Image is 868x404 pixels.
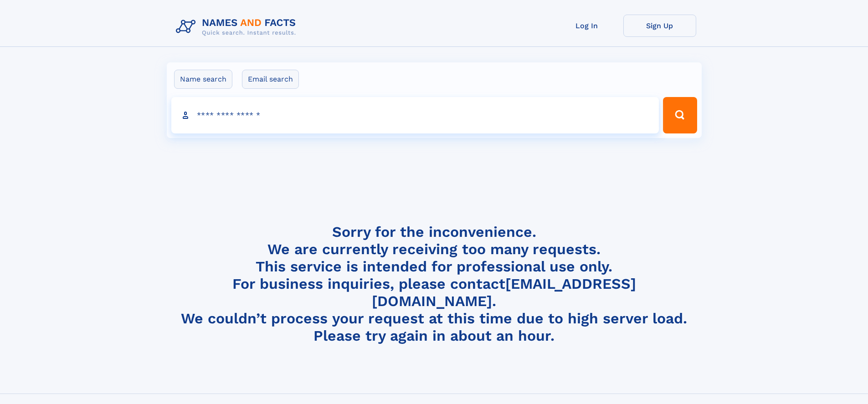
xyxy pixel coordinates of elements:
[623,15,696,37] a: Sign Up
[663,97,697,133] button: Search Button
[550,15,623,37] a: Log In
[372,275,636,310] a: [EMAIL_ADDRESS][DOMAIN_NAME]
[242,70,299,89] label: Email search
[171,97,659,133] input: search input
[172,15,303,39] img: Logo Names and Facts
[174,70,232,89] label: Name search
[172,223,696,345] h4: Sorry for the inconvenience. We are currently receiving too many requests. This service is intend...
